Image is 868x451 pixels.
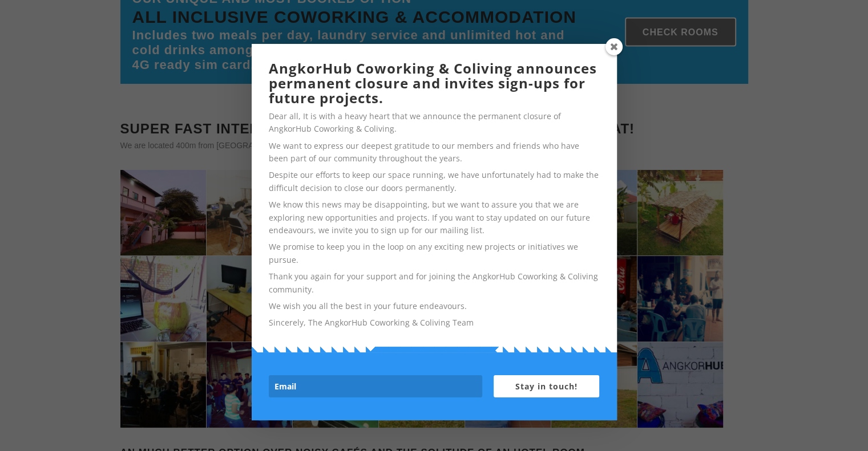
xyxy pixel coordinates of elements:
[269,300,600,312] p: We wish you all the best in your future endeavours.
[269,270,600,296] p: Thank you again for your support and for joining the AngkorHub Coworking & Coliving community.
[269,169,600,194] p: Despite our efforts to keep our space running, we have unfortunately had to make the difficult de...
[269,241,600,266] p: We promise to keep you in the loop on any exciting new projects or initiatives we pursue.
[494,375,600,397] button: Stay in touch!
[269,375,482,397] input: Email
[269,140,600,165] p: We want to express our deepest gratitude to our members and friends who have been part of our com...
[269,110,600,136] p: Dear all, It is with a heavy heart that we announce the permanent closure of AngkorHub Coworking ...
[269,198,600,237] p: We know this news may be disappointing, but we want to assure you that we are exploring new oppor...
[269,316,600,329] p: Sincerely, The AngkorHub Coworking & Coliving Team
[269,61,600,106] h2: AngkorHub Coworking & Coliving announces permanent closure and invites sign-ups for future projects.
[515,381,578,392] span: Stay in touch!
